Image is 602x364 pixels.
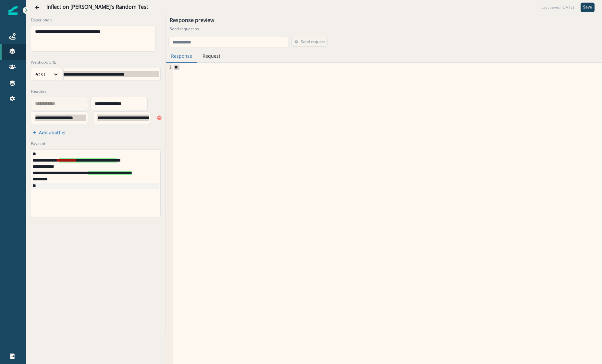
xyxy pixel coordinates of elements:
button: Save [581,3,595,12]
button: Send request [291,37,328,47]
button: Add another [33,129,66,136]
label: Description [31,17,157,23]
img: Inflection [8,6,18,15]
label: Headers [31,89,157,94]
label: Webhook URL [31,59,157,65]
p: Add another [39,129,66,136]
div: Inflection [PERSON_NAME]'s Random Test [46,4,148,11]
p: Send request [301,40,325,44]
button: Response [166,50,197,63]
button: Go back [31,1,44,14]
p: Send request as [170,26,598,32]
div: Last saved [DATE] [541,5,574,10]
button: Request [197,50,226,63]
div: POST [34,71,47,78]
div: 1 [166,64,173,71]
button: Remove [154,113,165,123]
p: Save [583,5,592,9]
h1: Response preview [170,17,598,26]
label: Payload [31,141,157,147]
